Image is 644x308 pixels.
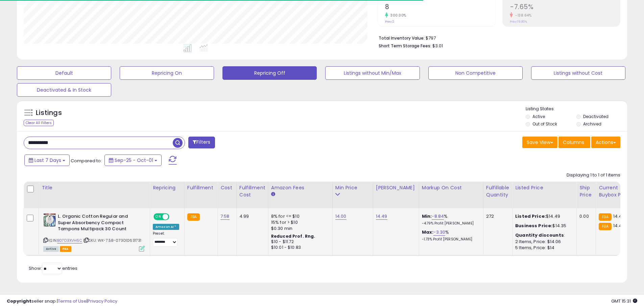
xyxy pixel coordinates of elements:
span: 14.49 [613,222,625,229]
span: ON [154,214,163,220]
div: Listed Price [515,184,574,191]
div: Clear All Filters [24,120,54,126]
div: ASIN: [43,213,145,251]
small: FBA [187,213,200,221]
button: Listings without Cost [531,66,625,80]
p: Listing States: [526,106,627,112]
span: Columns [563,139,584,146]
strong: Copyright [7,298,31,304]
span: | SKU: WK-7.58-073010631731 [83,238,142,243]
span: Show: entries [29,265,77,271]
div: 5 Items, Price: $14 [515,245,571,251]
div: Repricing [153,184,182,191]
label: Active [532,114,545,119]
a: 7.58 [220,213,230,220]
a: B07D3XVH6C [57,238,82,243]
div: Markup on Cost [422,184,480,191]
div: Preset: [153,231,179,246]
p: -1.73% Profit [PERSON_NAME] [422,237,478,242]
div: $10.01 - $10.83 [271,245,327,251]
small: Amazon Fees. [271,191,275,197]
span: 2025-10-9 15:31 GMT [611,298,637,304]
div: 272 [486,213,507,219]
span: OFF [168,214,179,220]
a: -8.84 [432,213,444,220]
button: Default [17,66,111,80]
b: Listed Price: [515,213,546,219]
b: Min: [422,213,432,219]
div: $0.30 min [271,226,327,232]
a: 14.00 [335,213,347,220]
a: Terms of Use [58,298,87,304]
div: 15% for > $10 [271,219,327,226]
img: 51TGLiPWqCL._SL40_.jpg [43,213,56,227]
div: $14.35 [515,223,571,229]
button: Columns [558,137,590,148]
div: Fulfillment [187,184,215,191]
p: -4.79% Profit [PERSON_NAME] [422,221,478,226]
span: Sep-25 - Oct-01 [115,157,153,164]
div: 8% for <= $10 [271,213,327,219]
div: seller snap | | [7,298,117,305]
b: L. Organic Cotton Regular and Super Absorbency Compact Tampons Multipack 30 Count [58,213,140,234]
div: [PERSON_NAME] [376,184,416,191]
span: All listings currently available for purchase on Amazon [43,246,59,252]
div: 4.99 [239,213,263,219]
div: % [422,229,478,242]
div: Title [42,184,147,191]
span: 14.47 [613,213,624,219]
div: Displaying 1 to 1 of 1 items [567,172,620,179]
div: Amazon Fees [271,184,330,191]
button: Deactivated & In Stock [17,83,111,97]
h5: Listings [36,108,62,118]
b: Business Price: [515,222,552,229]
small: FBA [599,223,611,230]
label: Out of Stock [532,121,557,127]
div: Fulfillable Quantity [486,184,509,198]
div: 0.00 [579,213,591,219]
b: Quantity discounts [515,232,564,238]
button: Sep-25 - Oct-01 [104,155,162,166]
div: Current Buybox Price [599,184,634,198]
a: 14.49 [376,213,387,220]
div: Fulfillment Cost [239,184,265,198]
div: Cost [220,184,234,191]
b: Reduced Prof. Rng. [271,233,315,239]
div: Amazon AI * [153,224,179,230]
button: Repricing On [120,66,214,80]
span: Last 7 Days [34,157,61,164]
button: Listings without Min/Max [325,66,420,80]
button: Actions [591,137,620,148]
span: FBA [60,246,71,252]
a: -3.30 [433,229,445,236]
th: The percentage added to the cost of goods (COGS) that forms the calculator for Min & Max prices. [419,182,483,208]
small: FBA [599,213,611,221]
div: $14.49 [515,213,571,219]
span: Compared to: [71,158,102,164]
div: : [515,232,571,238]
button: Filters [188,137,215,148]
a: Privacy Policy [88,298,117,304]
div: 2 Items, Price: $14.06 [515,239,571,245]
div: Ship Price [579,184,593,198]
label: Archived [583,121,601,127]
b: Max: [422,229,434,235]
label: Deactivated [583,114,609,119]
button: Repricing Off [222,66,317,80]
button: Non Competitive [428,66,523,80]
div: % [422,213,478,226]
div: $10 - $11.72 [271,239,327,245]
button: Save View [522,137,557,148]
button: Last 7 Days [24,155,70,166]
div: Min Price [335,184,370,191]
